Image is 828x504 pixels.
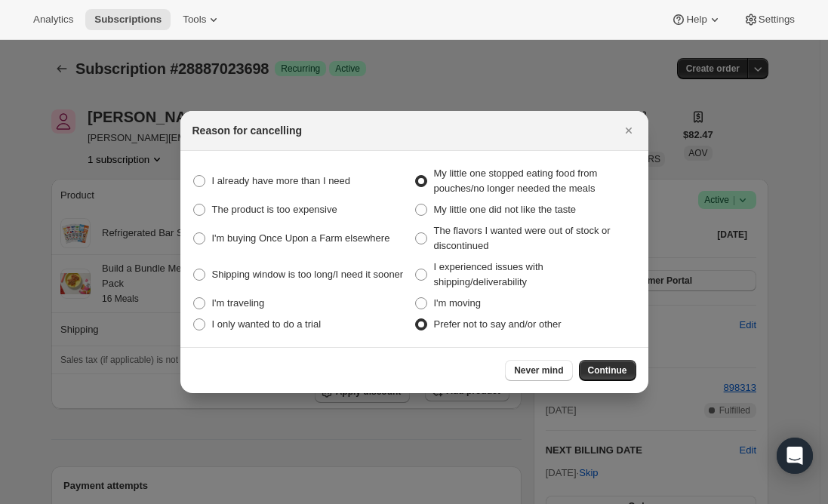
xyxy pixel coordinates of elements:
span: I'm buying Once Upon a Farm elsewhere [212,232,390,244]
button: Subscriptions [85,9,171,30]
button: Settings [734,9,804,30]
button: Analytics [24,9,82,30]
span: Help [686,14,706,26]
span: I'm moving [434,297,481,309]
span: The product is too expensive [212,204,337,215]
span: Analytics [33,14,73,26]
span: Continue [588,364,627,376]
span: The flavors I wanted were out of stock or discontinued [434,225,611,251]
span: I only wanted to do a trial [212,318,322,330]
span: Never mind [514,364,563,376]
span: I'm traveling [212,297,265,309]
button: Tools [174,9,230,30]
button: Help [662,9,731,30]
div: Open Intercom Messenger [777,438,813,474]
span: Tools [183,14,206,26]
button: Continue [579,360,636,381]
h2: Reason for cancelling [192,123,302,138]
span: Settings [759,14,795,26]
span: I already have more than I need [212,175,351,186]
span: I experienced issues with shipping/deliverability [434,261,543,287]
span: Shipping window is too long/I need it sooner [212,269,404,280]
button: Close [618,120,639,141]
span: Prefer not to say and/or other [434,318,562,330]
span: Subscriptions [94,14,162,26]
span: My little one stopped eating food from pouches/no longer needed the meals [434,167,598,194]
button: Never mind [505,360,572,381]
span: My little one did not like the taste [434,204,577,215]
